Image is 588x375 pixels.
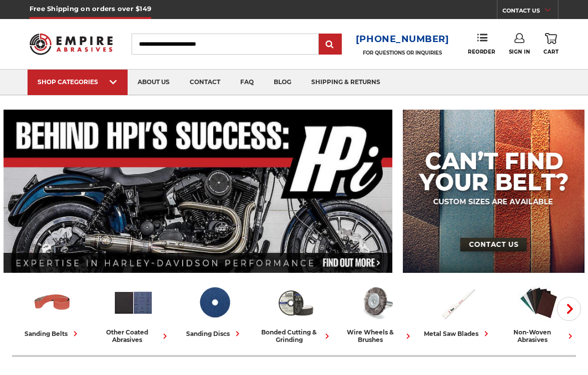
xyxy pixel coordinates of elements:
button: Next [557,297,581,321]
a: wire wheels & brushes [340,282,413,343]
div: wire wheels & brushes [340,328,413,343]
img: Banner for an interview featuring Horsepower Inc who makes Harley performance upgrades featured o... [4,110,392,273]
div: metal saw blades [424,328,491,339]
div: bonded cutting & grinding [259,328,332,343]
div: SHOP CATEGORIES [38,78,118,86]
div: sanding belts [25,328,81,339]
img: Bonded Cutting & Grinding [275,282,316,323]
div: non-woven abrasives [502,328,575,343]
img: Empire Abrasives [30,28,113,61]
a: non-woven abrasives [502,282,575,343]
a: other coated abrasives [97,282,170,343]
a: CONTACT US [502,5,558,19]
a: about us [128,70,180,95]
a: Cart [543,33,558,55]
img: Non-woven Abrasives [518,282,559,323]
img: Other Coated Abrasives [113,282,154,323]
img: Sanding Belts [32,282,73,323]
img: Wire Wheels & Brushes [356,282,397,323]
a: Reorder [468,33,495,55]
a: [PHONE_NUMBER] [356,32,449,47]
span: Reorder [468,49,495,55]
a: contact [180,70,230,95]
img: promo banner for custom belts. [403,110,584,273]
a: blog [264,70,301,95]
p: FOR QUESTIONS OR INQUIRIES [356,50,449,56]
img: Sanding Discs [194,282,235,323]
img: Metal Saw Blades [437,282,478,323]
span: Sign In [509,49,530,55]
div: other coated abrasives [97,328,170,343]
a: sanding discs [178,282,251,339]
a: bonded cutting & grinding [259,282,332,343]
a: sanding belts [16,282,89,339]
input: Submit [320,35,340,55]
a: metal saw blades [421,282,494,339]
span: Cart [543,49,558,55]
a: faq [230,70,264,95]
div: sanding discs [186,328,243,339]
a: shipping & returns [301,70,390,95]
